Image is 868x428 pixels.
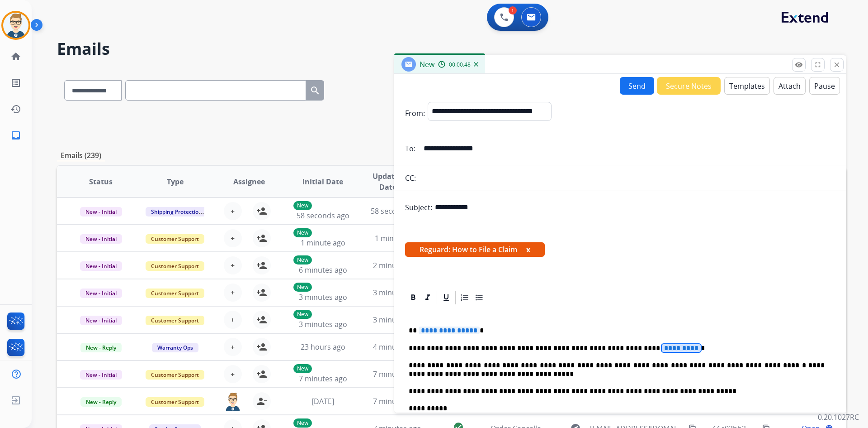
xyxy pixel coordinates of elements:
span: New - Initial [80,207,122,216]
p: 0.20.1027RC [818,412,859,423]
span: + [231,369,235,380]
mat-icon: close [833,61,841,69]
mat-icon: remove_red_eye [795,61,803,69]
div: 1 [509,6,517,14]
div: Ordered List [458,291,472,304]
p: New [293,364,312,373]
div: Bold [406,291,420,304]
p: Subject: [405,202,432,213]
span: 58 seconds ago [297,211,349,221]
span: 7 minutes ago [299,374,347,384]
span: 2 minutes ago [373,260,421,270]
button: Templates [724,77,770,95]
span: Customer Support [146,289,204,298]
p: New [293,255,312,264]
button: + [224,338,242,356]
mat-icon: person_add [256,287,267,298]
button: Attach [774,77,806,95]
span: + [231,314,235,325]
mat-icon: inbox [10,130,21,141]
span: 23 hours ago [301,342,345,352]
span: 3 minutes ago [299,292,347,302]
p: CC: [405,173,416,183]
span: Customer Support [146,234,204,244]
span: New - Reply [80,343,122,352]
span: 4 minutes ago [373,342,421,352]
span: Customer Support [146,397,204,407]
span: New - Initial [80,289,122,298]
span: Customer Support [146,370,204,380]
div: Italic [421,291,434,304]
span: Type [167,176,184,187]
span: 00:00:48 [449,61,471,68]
button: Send [620,77,654,95]
mat-icon: person_add [256,260,267,271]
button: Pause [809,77,840,95]
p: From: [405,108,425,119]
span: 3 minutes ago [373,315,421,325]
button: + [224,311,242,329]
span: 7 minutes ago [373,396,421,406]
span: New - Reply [80,397,122,407]
span: New - Initial [80,234,122,244]
img: agent-avatar [224,392,242,411]
p: New [293,418,312,428]
p: New [293,228,312,237]
button: x [526,244,530,255]
span: Customer Support [146,316,204,325]
span: 3 minutes ago [373,288,421,298]
span: New [420,59,434,69]
p: New [293,201,312,210]
mat-icon: list_alt [10,77,21,88]
button: + [224,365,242,383]
span: New - Initial [80,370,122,380]
h2: Emails [57,40,846,58]
div: Underline [439,291,453,304]
button: Secure Notes [657,77,721,95]
mat-icon: person_add [256,369,267,380]
p: Emails (239) [57,150,105,161]
mat-icon: history [10,104,21,115]
span: + [231,233,235,244]
span: 7 minutes ago [373,369,421,379]
mat-icon: person_add [256,206,267,216]
button: + [224,202,242,220]
span: Status [89,176,113,187]
span: New - Initial [80,316,122,325]
span: Warranty Ops [152,343,198,352]
mat-icon: search [310,85,321,96]
span: + [231,206,235,216]
img: avatar [3,13,28,38]
span: 6 minutes ago [299,265,347,275]
mat-icon: person_add [256,233,267,244]
span: + [231,260,235,271]
p: New [293,283,312,292]
span: Assignee [233,176,265,187]
mat-icon: person_add [256,341,267,352]
span: 1 minute ago [375,233,420,243]
span: Reguard: How to File a Claim [405,242,545,257]
span: [DATE] [311,396,334,406]
span: + [231,341,235,352]
p: New [293,310,312,319]
span: 1 minute ago [301,238,345,248]
span: 58 seconds ago [371,206,424,216]
span: New - Initial [80,261,122,271]
p: To: [405,143,415,154]
mat-icon: home [10,51,21,62]
mat-icon: person_add [256,314,267,325]
span: Updated Date [368,171,409,192]
mat-icon: person_remove [256,396,267,407]
span: Customer Support [146,261,204,271]
span: Initial Date [302,176,343,187]
mat-icon: fullscreen [814,61,822,69]
div: Bullet List [472,291,486,304]
button: + [224,284,242,302]
button: + [224,229,242,247]
span: + [231,287,235,298]
span: 3 minutes ago [299,319,347,329]
span: Shipping Protection [146,207,208,216]
button: + [224,256,242,274]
